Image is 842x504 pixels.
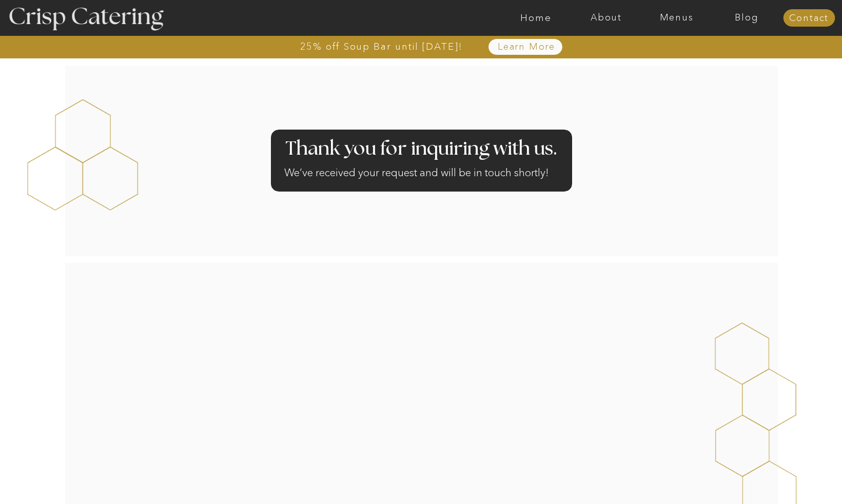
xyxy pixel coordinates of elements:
[474,42,579,52] a: Learn More
[712,13,782,23] a: Blog
[284,139,559,159] h2: Thank you for inquiring with us.
[783,13,835,24] a: Contact
[263,41,500,52] a: 25% off Soup Bar until [DATE]!
[641,13,712,23] a: Menus
[571,13,641,23] a: About
[501,13,571,23] a: Home
[284,165,558,185] h2: We’ve received your request and will be in touch shortly!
